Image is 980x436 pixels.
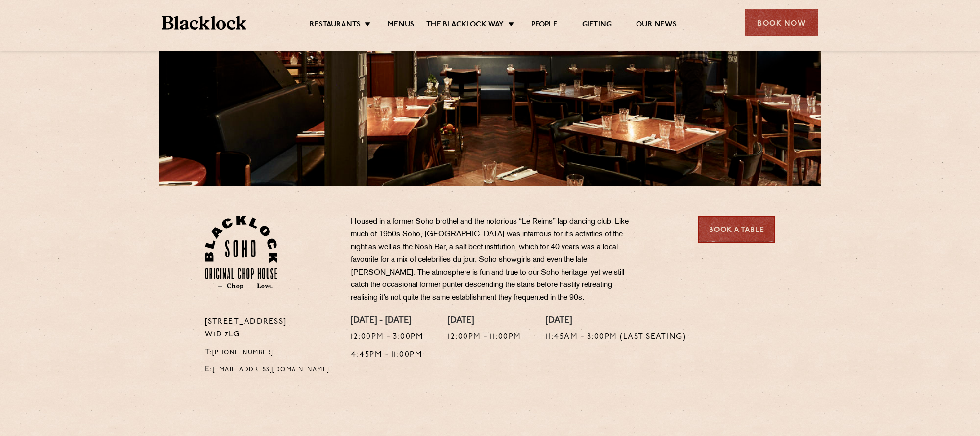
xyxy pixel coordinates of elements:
[205,316,337,341] p: [STREET_ADDRESS] W1D 7LG
[388,20,414,31] a: Menus
[531,20,558,31] a: People
[213,367,330,373] a: [EMAIL_ADDRESS][DOMAIN_NAME]
[212,350,274,356] a: [PHONE_NUMBER]
[448,331,521,344] p: 12:00pm - 11:00pm
[162,16,246,30] img: BL_Textured_Logo-footer-cropped.svg
[546,316,686,327] h4: [DATE]
[745,9,818,36] div: Book Now
[582,20,612,31] a: Gifting
[351,216,640,305] p: Housed in a former Soho brothel and the notorious “Le Reims” lap dancing club. Like much of 1950s...
[205,346,337,359] p: T:
[636,20,677,31] a: Our News
[351,316,423,327] h4: [DATE] - [DATE]
[546,331,686,344] p: 11:45am - 8:00pm (Last seating)
[426,20,504,31] a: The Blacklock Way
[351,331,423,344] p: 12:00pm - 3:00pm
[448,316,521,327] h4: [DATE]
[698,216,775,243] a: Book a Table
[205,216,278,289] img: Soho-stamp-default.svg
[310,20,361,31] a: Restaurants
[205,363,337,376] p: E:
[351,349,423,361] p: 4:45pm - 11:00pm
